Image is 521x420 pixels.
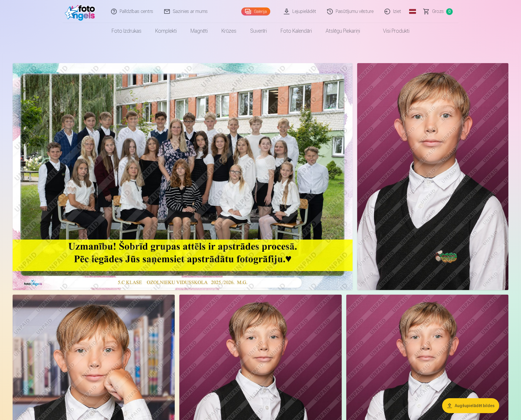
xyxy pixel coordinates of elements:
[367,23,416,39] a: Visi produkti
[215,23,243,39] a: Krūzes
[148,23,184,39] a: Komplekti
[241,7,270,15] a: Galerija
[105,23,148,39] a: Foto izdrukas
[184,23,215,39] a: Magnēti
[319,23,367,39] a: Atslēgu piekariņi
[243,23,274,39] a: Suvenīri
[65,2,98,21] img: /fa1
[274,23,319,39] a: Foto kalendāri
[442,398,499,413] button: Augšupielādēt bildes
[446,8,453,15] span: 0
[432,8,444,15] span: Grozs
